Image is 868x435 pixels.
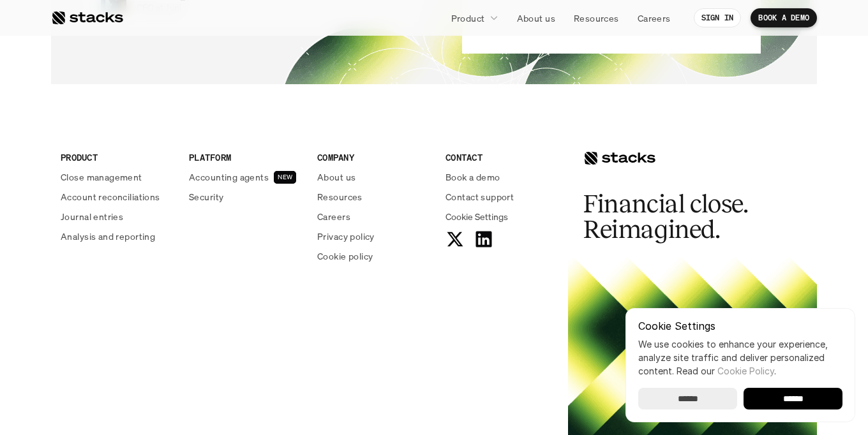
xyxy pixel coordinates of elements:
[445,190,558,203] a: Contact support
[317,230,375,243] p: Privacy policy
[717,365,774,376] a: Cookie Policy
[751,8,817,27] a: BOOK A DEMO
[61,230,155,243] p: Analysis and reporting
[61,170,174,184] a: Close management
[638,11,671,25] p: Careers
[61,210,174,223] a: Journal entries
[61,170,142,184] p: Close management
[583,191,775,242] h2: Financial close. Reimagined.
[445,170,500,184] p: Book a demo
[189,190,223,203] p: Security
[677,365,776,376] span: Read our .
[189,190,302,203] a: Security
[317,190,430,203] a: Resources
[638,337,842,378] p: We use cookies to enhance your experience, analyze site traffic and deliver personalized content.
[61,190,174,203] a: Account reconciliations
[317,230,430,243] a: Privacy policy
[189,170,269,184] p: Accounting agents
[445,210,508,223] span: Cookie Settings
[61,151,174,164] p: PRODUCT
[317,151,430,164] p: COMPANY
[317,249,373,263] p: Cookie policy
[509,6,563,29] a: About us
[694,8,742,27] a: SIGN IN
[317,210,430,223] a: Careers
[317,210,350,223] p: Careers
[445,190,514,203] p: Contact support
[451,11,485,25] p: Product
[189,151,302,164] p: PLATFORM
[61,210,123,223] p: Journal entries
[61,190,160,203] p: Account reconciliations
[151,243,207,252] a: Privacy Policy
[758,13,809,22] p: BOOK A DEMO
[445,151,558,164] p: CONTACT
[61,230,174,243] a: Analysis and reporting
[445,170,558,184] a: Book a demo
[317,249,430,263] a: Cookie policy
[189,170,302,184] a: Accounting agentsNEW
[638,321,842,331] p: Cookie Settings
[574,11,619,25] p: Resources
[317,170,430,184] a: About us
[445,210,508,223] button: Cookie Trigger
[566,6,627,29] a: Resources
[517,11,555,25] p: About us
[630,6,678,29] a: Careers
[278,173,292,181] h2: NEW
[701,13,734,22] p: SIGN IN
[317,190,363,203] p: Resources
[317,170,355,184] p: About us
